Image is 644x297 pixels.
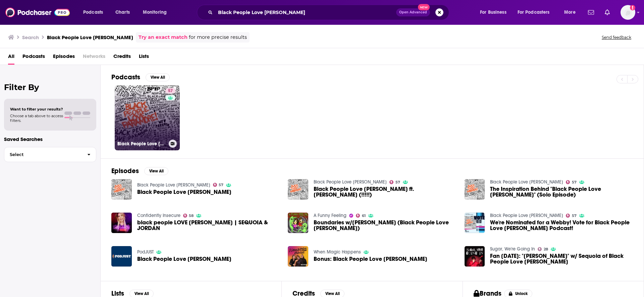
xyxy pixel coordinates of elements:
h2: Filter By [4,82,96,92]
a: Try an exact match [139,33,187,41]
span: Networks [83,51,105,65]
a: Episodes [53,51,75,65]
span: 28 [544,248,548,251]
a: 57 [566,180,577,184]
span: 57 [395,181,400,184]
span: Black People Love [PERSON_NAME] [137,256,231,262]
a: 57Black People Love [PERSON_NAME] [115,85,180,150]
button: Open AdvancedNew [396,8,430,16]
h3: Black People Love [PERSON_NAME] [47,34,133,41]
span: The Inspiration Behind "Black People Love [PERSON_NAME]" (Solo Episode) [490,186,633,198]
a: PodJUST [137,249,154,255]
span: 61 [362,214,366,217]
span: 58 [189,214,194,217]
a: Fan Friday: "Hayley Jamika Williams" w/ Sequoia of Black People Love Paramore [490,253,633,265]
a: Black People Love Paramore [111,179,132,200]
span: Fan [DATE]: "[PERSON_NAME]" w/ Sequoia of Black People Love [PERSON_NAME] [490,253,633,265]
p: Saved Searches [4,136,96,142]
button: open menu [513,7,559,18]
span: 57 [572,181,577,184]
span: Choose a tab above to access filters. [10,114,63,123]
span: All [8,51,14,65]
button: View All [144,167,168,175]
a: 57 [165,88,175,93]
a: 61 [356,214,366,218]
span: 57 [219,183,223,187]
a: When Magic Happens [314,249,361,255]
a: We're Nominated for a Webby! Vote for Black People Love Paramore Podcast! [490,220,633,231]
button: open menu [138,7,175,18]
img: User Profile [621,5,635,20]
button: Select [4,147,96,162]
a: Charts [111,7,134,18]
a: 57 [213,183,224,187]
img: black people LOVE paramore | SEQUOIA & JORDAN [111,213,132,233]
a: Black People Love Paramore ft. Hayley Williams (!!!!!) [314,186,457,198]
div: Search podcasts, credits, & more... [203,5,455,20]
a: Black People Love Paramore [490,213,563,218]
span: Black People Love [PERSON_NAME] ft. [PERSON_NAME] (!!!!!) [314,186,457,198]
span: For Podcasters [518,8,550,17]
span: Logged in as heidiv [621,5,635,20]
span: Open Advanced [399,11,427,14]
a: Black People Love Paramore [490,179,563,185]
img: Black People Love Paramore [111,246,132,267]
span: Podcasts [22,51,45,65]
a: EpisodesView All [111,167,168,175]
span: We're Nominated for a Webby! Vote for Black People Love [PERSON_NAME] Podcast! [490,220,633,231]
img: The Inspiration Behind "Black People Love Paramore" (Solo Episode) [465,179,485,200]
button: open menu [475,7,515,18]
h3: Search [22,34,39,41]
img: Black People Love Paramore ft. Hayley Williams (!!!!!) [288,179,308,200]
button: open menu [559,7,584,18]
img: Fan Friday: "Hayley Jamika Williams" w/ Sequoia of Black People Love Paramore [465,246,485,267]
a: Lists [139,51,149,65]
img: Boundaries w/Sequoia Holmes (Black People Love Paramore) [288,213,308,233]
a: Confidently Insecure [137,213,180,218]
button: open menu [78,7,112,18]
a: Black People Love Paramore [137,256,231,262]
a: Black People Love Paramore [314,179,387,185]
span: Podcasts [83,8,103,17]
button: View All [146,73,170,81]
a: black people LOVE paramore | SEQUOIA & JORDAN [137,220,280,231]
h2: Podcasts [111,73,140,81]
img: Bonus: Black People Love Paramore [288,246,308,267]
a: PodcastsView All [111,73,170,81]
a: 28 [538,247,548,251]
span: Charts [115,8,130,17]
button: Show profile menu [621,5,635,20]
a: 57 [566,214,577,218]
span: Want to filter your results? [10,107,63,112]
span: black people LOVE [PERSON_NAME] | SEQUOIA & JORDAN [137,220,280,231]
span: 57 [572,214,577,217]
a: The Inspiration Behind "Black People Love Paramore" (Solo Episode) [490,186,633,198]
button: Send feedback [600,34,633,40]
h3: Black People Love [PERSON_NAME] [117,141,166,147]
a: Credits [113,51,131,65]
a: Black People Love Paramore [137,182,210,188]
span: 57 [168,88,173,94]
a: Podchaser - Follow, Share and Rate Podcasts [5,6,70,19]
span: Black People Love [PERSON_NAME] [137,189,231,195]
a: Show notifications dropdown [585,7,597,18]
a: 57 [389,180,400,184]
a: Bonus: Black People Love Paramore [314,256,427,262]
svg: Add a profile image [630,5,635,10]
input: Search podcasts, credits, & more... [215,7,396,18]
a: Sugar, We're Going In [490,246,535,252]
a: Black People Love Paramore [137,189,231,195]
img: We're Nominated for a Webby! Vote for Black People Love Paramore Podcast! [465,213,485,233]
span: More [564,8,576,17]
